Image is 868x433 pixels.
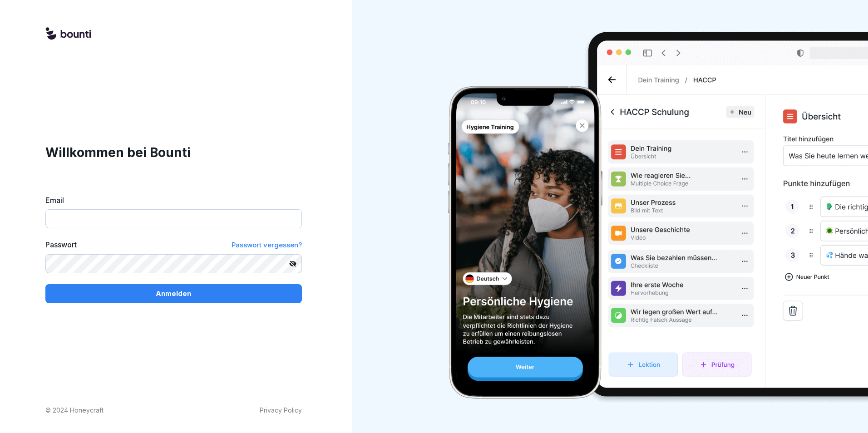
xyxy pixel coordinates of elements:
[45,239,77,251] label: Passwort
[45,405,104,415] p: © 2024 Honeycraft
[156,289,191,299] p: Anmelden
[260,405,302,415] a: Privacy Policy
[45,284,302,303] button: Anmelden
[45,195,302,206] label: Email
[45,27,91,41] img: logo.svg
[232,241,302,249] span: Passwort vergessen?
[45,143,302,162] h1: Willkommen bei Bounti
[232,239,302,251] a: Passwort vergessen?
